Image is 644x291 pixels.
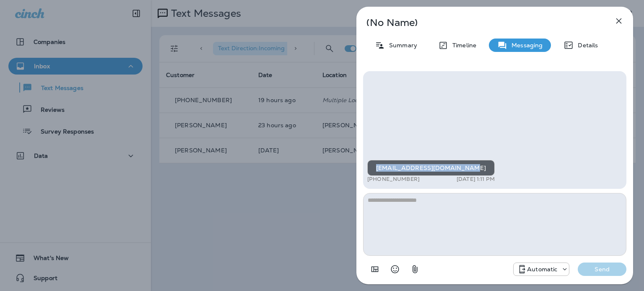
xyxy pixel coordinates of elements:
[366,261,383,278] button: Add in a premade template
[367,160,495,176] div: [EMAIL_ADDRESS][DOMAIN_NAME]
[507,42,543,49] p: Messaging
[527,266,557,273] p: Automatic
[574,42,598,49] p: Details
[387,261,403,278] button: Select an emoji
[367,176,420,183] p: [PHONE_NUMBER]
[385,42,417,49] p: Summary
[366,19,595,26] p: (No Name)
[448,42,476,49] p: Timeline
[457,176,495,183] p: [DATE] 1:11 PM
